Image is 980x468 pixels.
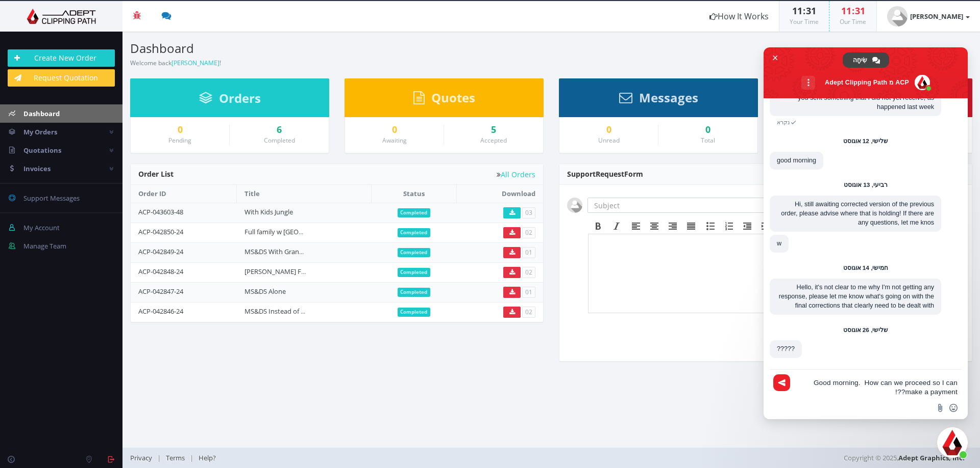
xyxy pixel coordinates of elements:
[23,146,61,155] span: Quotations
[756,219,775,233] div: Increase indent
[8,49,115,67] a: Create New Order
[853,52,867,68] span: שִׂיחָה
[130,453,157,462] a: Privacy
[567,198,582,213] img: user_default.jpg
[801,76,815,90] div: עוד ערוצים
[898,453,965,462] a: Adept Graphics, Inc.
[138,207,183,216] a: ACP-043603-48
[639,89,698,106] span: Messages
[480,136,507,145] small: Accepted
[777,345,795,352] span: ?????
[796,378,958,397] textarea: נסח הודעה...
[23,109,60,118] span: Dashboard
[138,169,174,179] span: Order List
[699,1,779,32] a: How It Works
[682,219,700,233] div: Justify
[567,169,643,179] span: Support Form
[8,9,115,24] img: Adept Graphics
[843,139,889,145] div: שלישי, 12 אוגוסט
[398,228,431,237] span: Completed
[130,448,692,468] div: | |
[244,227,347,236] a: Full family w [GEOGRAPHIC_DATA]
[877,1,980,32] a: [PERSON_NAME]
[244,207,293,216] a: With Kids Jungle
[138,287,183,296] a: ACP-042847-24
[738,219,756,233] div: Decrease indent
[936,404,944,412] span: שלח קובץ
[567,125,650,135] a: 0
[138,247,183,256] a: ACP-042849-24
[244,307,316,316] a: MS&DS Instead of Bride
[456,185,543,203] th: Download
[701,136,715,145] small: Total
[244,247,315,256] a: MS&DS With Grandkids
[413,95,475,104] a: Quotes
[398,248,431,257] span: Completed
[23,127,57,136] span: My Orders
[779,85,934,111] span: good afternoon, any news? I'm asking because maybe you sent something that I did not yet receive,...
[431,89,475,106] span: Quotes
[664,219,682,233] div: Align right
[781,201,934,226] span: Hi, still awaiting corrected version of the previous order, please advise where that is holding! ...
[587,198,768,213] input: Subject
[701,219,720,233] div: Bullet list
[770,52,780,63] span: סגור צ'אט
[598,136,620,145] small: Unread
[138,125,222,135] a: 0
[851,5,855,17] span: :
[792,5,802,17] span: 11
[627,219,645,233] div: Align left
[244,267,317,276] a: [PERSON_NAME] Family
[23,241,66,251] span: Manage Team
[855,5,865,17] span: 31
[193,453,221,462] a: Help?
[138,267,183,276] a: ACP-042848-24
[8,69,115,87] a: Request Quotation
[779,284,934,309] span: Hello, it's not clear to me why I'm not getting any response, please let me know what's going on ...
[949,404,958,412] span: הוספת אימוג׳י
[773,374,790,391] span: לִשְׁלוֹחַ
[23,223,60,232] span: My Account
[382,136,407,145] small: Awaiting
[720,219,738,233] div: Numbered list
[937,427,968,458] div: סגור צ'אט
[844,453,965,463] span: Copyright © 2025,
[23,164,51,173] span: Invoices
[398,268,431,277] span: Completed
[219,90,261,106] span: Orders
[199,96,261,105] a: Orders
[237,185,372,203] th: Title
[806,5,816,17] span: 31
[790,17,819,26] small: Your Time
[619,95,698,104] a: Messages
[887,6,908,26] img: user_default.jpg
[138,227,183,236] a: ACP-042850-24
[131,185,237,203] th: Order ID
[497,171,535,178] a: All Orders
[607,219,626,233] div: Italic
[666,125,750,135] div: 0
[237,125,321,135] a: 6
[843,327,889,334] div: שלישי, 26 אוגוסט
[244,287,286,296] a: MS&DS Alone
[840,17,866,26] small: Our Time
[23,194,80,203] span: Support Messages
[844,182,888,188] div: רביעי, 13 אוגוסט
[130,59,221,67] small: Welcome back !
[589,219,607,233] div: Bold
[138,307,183,316] a: ACP-042846-24
[372,185,457,203] th: Status
[802,5,806,17] span: :
[843,52,889,68] div: שִׂיחָה
[130,42,544,55] h3: Dashboard
[353,125,436,135] a: 0
[171,59,219,67] a: [PERSON_NAME]
[161,453,190,462] a: Terms
[777,157,816,164] span: good morning
[777,119,790,126] span: נקרא
[452,125,535,135] a: 5
[264,136,295,145] small: Completed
